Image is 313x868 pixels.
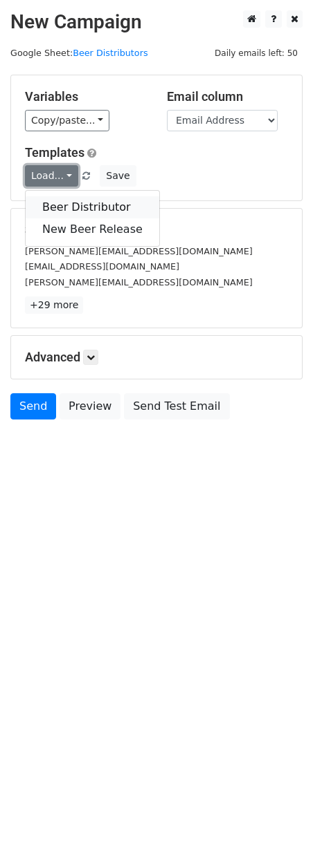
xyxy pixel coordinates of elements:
small: [EMAIL_ADDRESS][DOMAIN_NAME] [25,261,179,272]
h2: New Campaign [10,10,303,34]
small: Google Sheet: [10,48,148,58]
a: Copy/paste... [25,110,109,131]
span: Daily emails left: 50 [210,46,303,61]
h5: Email column [167,89,288,104]
a: Load... [25,165,78,187]
a: Templates [25,145,84,160]
a: Beer Distributor [26,196,159,218]
h5: Advanced [25,350,288,365]
button: Save [100,165,136,187]
h5: Variables [25,89,146,104]
a: Preview [60,393,120,419]
a: Beer Distributors [73,48,147,58]
iframe: Chat Widget [244,802,313,868]
a: New Beer Release [26,218,159,240]
a: Daily emails left: 50 [210,48,303,58]
a: +29 more [25,296,83,314]
small: [PERSON_NAME][EMAIL_ADDRESS][DOMAIN_NAME] [25,246,253,256]
small: [PERSON_NAME][EMAIL_ADDRESS][DOMAIN_NAME] [25,277,253,287]
a: Send Test Email [124,393,229,419]
a: Send [10,393,56,419]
